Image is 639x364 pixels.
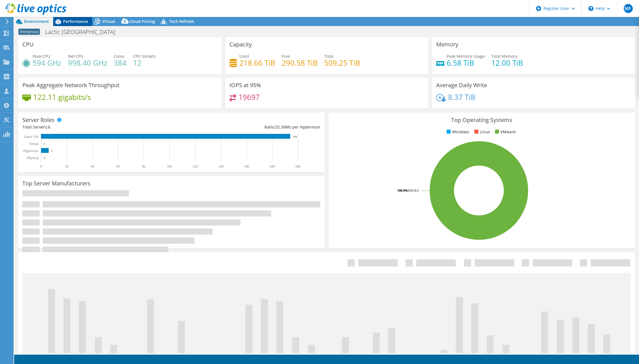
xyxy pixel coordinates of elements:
div: Total Servers: [22,124,171,130]
span: MF [624,4,633,13]
span: Cores [114,53,124,59]
h4: 998.40 GHz [68,60,107,66]
span: 6 [48,124,50,130]
text: 6 [51,149,53,152]
h4: 509.25 TiB [324,60,360,66]
h4: 19697 [238,94,260,100]
h3: Server Roles [22,117,55,123]
text: Virtual [29,142,39,146]
h3: CPU [22,41,34,48]
span: Tech Refresh [169,19,194,24]
span: Free [282,53,290,59]
text: 40 [91,164,94,168]
span: Net CPU [68,53,83,59]
h3: Average Daily Write [436,82,487,88]
text: 60 [116,164,120,168]
span: Total [324,53,334,59]
h3: Peak Aggregate Network Throughput [22,82,119,88]
span: Performance [63,19,88,24]
text: 0 [44,157,45,159]
text: Physical [27,156,38,160]
li: VMware [494,129,516,135]
span: Cloud Pricing [129,19,155,24]
span: Environment [24,19,49,24]
li: Linux [473,129,490,135]
text: 0 [44,142,45,145]
h4: 594 GHz [33,60,61,66]
span: Peak Memory Usage [447,53,485,59]
span: Virtual [102,19,115,24]
h4: 290.58 TiB [282,60,318,66]
tspan: ESXi 8.0 [408,188,419,192]
text: 100 [167,164,172,168]
h4: 6.58 TiB [447,60,485,66]
text: 180 [270,164,275,168]
h4: 384 [114,60,126,66]
li: Windows [445,129,469,135]
text: 140 [218,164,223,168]
text: Hypervisor [23,149,38,153]
h3: Top Operating Systems [333,117,631,123]
span: CPU Sockets [133,53,156,59]
h3: Capacity [229,41,252,48]
text: 200 [295,164,300,168]
span: Peak CPU [33,53,50,59]
span: Used [239,53,249,59]
text: 80 [142,164,145,168]
h4: 218.66 TiB [239,60,275,66]
tspan: 100.0% [397,188,408,192]
svg: \n [588,6,593,11]
text: 120 [193,164,198,168]
h4: 12.00 TiB [491,60,523,66]
h4: 12 [133,60,156,66]
span: 32.3 [275,124,283,130]
text: 160 [244,164,249,168]
h4: 122.11 gigabits/s [33,94,91,100]
h1: Lactic [GEOGRAPHIC_DATA] [43,29,124,35]
span: Anonymous [18,29,40,35]
span: Total Memory [491,53,517,59]
h3: Memory [436,41,458,48]
text: 20 [65,164,68,168]
h3: IOPS at 95% [229,82,261,88]
h3: Top Server Manufacturers [22,180,91,187]
text: 0 [40,164,42,168]
text: Guest VM [24,135,38,139]
div: Ratio: VMs per Hypervisor [171,124,320,130]
h4: 8.37 TiB [448,94,476,100]
text: 194 [293,135,297,138]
